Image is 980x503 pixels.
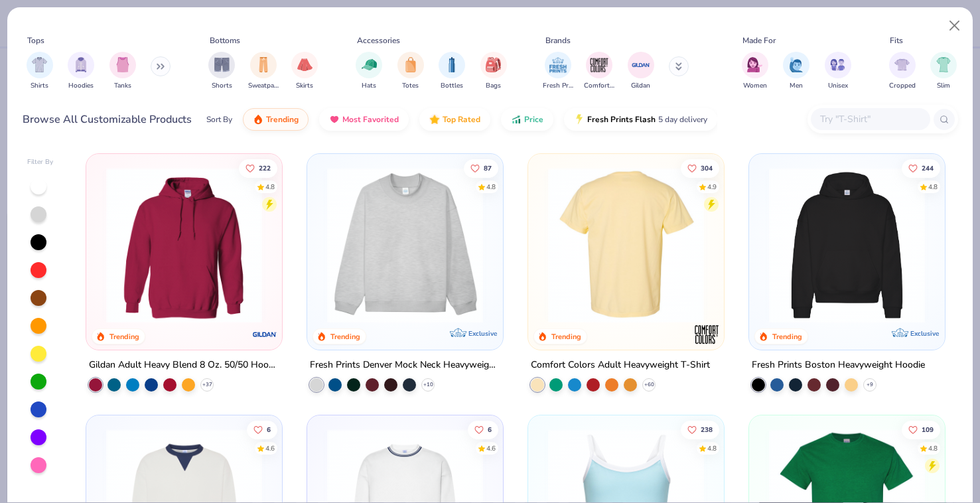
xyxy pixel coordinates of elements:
div: filter for Fresh Prints [543,52,573,91]
button: filter button [291,52,318,91]
div: filter for Skirts [291,52,318,91]
div: filter for Tanks [109,52,136,91]
img: Gildan logo [251,321,278,348]
span: Shirts [31,81,48,91]
span: Shorts [212,81,232,91]
span: Comfort Colors [584,81,614,91]
div: Bottoms [210,35,240,46]
img: f5d85501-0dbb-4ee4-b115-c08fa3845d83 [320,167,490,323]
span: Fresh Prints Flash [587,114,656,125]
span: Women [743,81,767,91]
span: + 9 [867,381,873,389]
button: filter button [628,52,654,91]
span: Slim [937,81,950,91]
span: Hats [362,81,376,91]
span: + 10 [423,381,433,389]
div: filter for Bottles [439,52,465,91]
div: 4.8 [928,443,938,453]
img: Unisex Image [830,57,845,72]
div: Made For [742,35,776,46]
span: Skirts [296,81,313,91]
img: TopRated.gif [429,114,440,125]
span: Exclusive [468,329,497,338]
button: Like [902,420,940,439]
div: filter for Men [783,52,809,91]
button: Like [681,420,719,439]
button: filter button [248,52,279,91]
div: Browse All Customizable Products [23,111,192,127]
span: 238 [701,426,713,433]
img: Comfort Colors Image [589,55,609,75]
button: filter button [825,52,851,91]
img: Tanks Image [115,57,130,72]
button: filter button [356,52,382,91]
div: filter for Slim [930,52,957,91]
button: Price [501,108,553,131]
div: Tops [27,35,44,46]
div: filter for Unisex [825,52,851,91]
div: Filter By [27,157,54,167]
button: filter button [109,52,136,91]
img: Shorts Image [214,57,230,72]
button: Like [681,159,719,177]
img: Hats Image [362,57,377,72]
div: filter for Gildan [628,52,654,91]
img: Sweatpants Image [256,57,271,72]
span: 6 [267,426,271,433]
button: filter button [584,52,614,91]
img: Gildan Image [631,55,651,75]
div: 4.6 [265,443,275,453]
img: Hoodies Image [74,57,88,72]
img: Bottles Image [445,57,459,72]
button: filter button [783,52,809,91]
div: filter for Hats [356,52,382,91]
span: 244 [922,165,934,171]
div: filter for Bags [480,52,507,91]
span: + 60 [644,381,654,389]
div: 4.8 [486,182,496,192]
img: Skirts Image [297,57,313,72]
button: filter button [480,52,507,91]
span: 109 [922,426,934,433]
span: Cropped [889,81,916,91]
img: Cropped Image [894,57,910,72]
button: Close [942,13,967,38]
div: filter for Shorts [208,52,235,91]
button: filter button [397,52,424,91]
img: trending.gif [253,114,263,125]
button: Like [239,159,277,177]
span: Unisex [828,81,848,91]
span: 222 [259,165,271,171]
img: 01756b78-01f6-4cc6-8d8a-3c30c1a0c8ac [100,167,269,323]
img: e55d29c3-c55d-459c-bfd9-9b1c499ab3c6 [541,167,711,323]
div: filter for Cropped [889,52,916,91]
button: filter button [889,52,916,91]
span: Gildan [631,81,650,91]
button: filter button [439,52,465,91]
button: Like [247,420,277,439]
span: Fresh Prints [543,81,573,91]
button: filter button [27,52,53,91]
span: 304 [701,165,713,171]
span: Price [524,114,543,125]
div: Brands [545,35,571,46]
button: filter button [543,52,573,91]
img: Totes Image [403,57,418,72]
span: 87 [484,165,492,171]
span: Sweatpants [248,81,279,91]
img: Men Image [789,57,804,72]
img: 91acfc32-fd48-4d6b-bdad-a4c1a30ac3fc [762,167,932,323]
img: Shirts Image [32,57,47,72]
button: Like [464,159,498,177]
span: Top Rated [443,114,480,125]
span: Bottles [441,81,463,91]
span: Bags [486,81,501,91]
img: Slim Image [936,57,951,72]
button: filter button [742,52,768,91]
button: filter button [930,52,957,91]
img: Women Image [747,57,762,72]
span: Most Favorited [342,114,399,125]
div: Gildan Adult Heavy Blend 8 Oz. 50/50 Hooded Sweatshirt [89,357,279,374]
div: Comfort Colors Adult Heavyweight T-Shirt [531,357,710,374]
img: Fresh Prints Image [548,55,568,75]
